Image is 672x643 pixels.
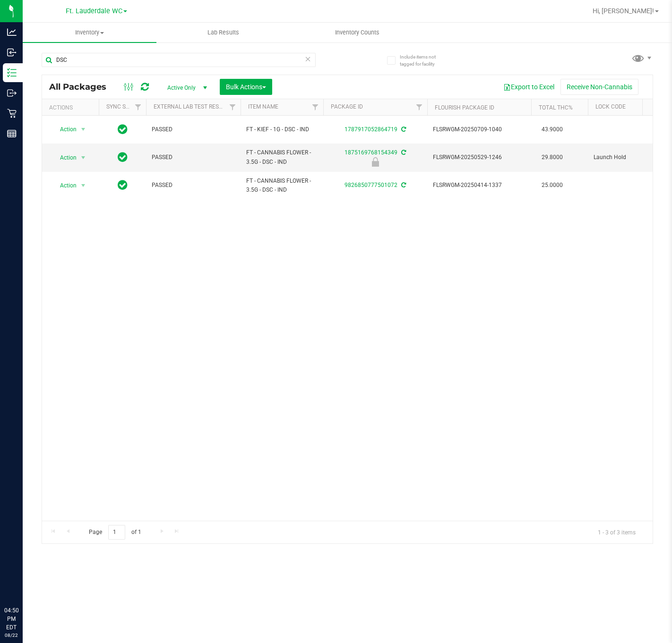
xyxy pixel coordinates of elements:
[225,99,241,115] a: Filter
[537,123,568,136] span: 43.9000
[106,103,143,110] a: Sync Status
[590,525,643,539] span: 1 - 3 of 3 items
[433,153,526,162] span: FLSRWGM-20250529-1246
[78,179,89,192] span: select
[49,82,116,92] span: All Packages
[246,177,318,195] span: FT - CANNABIS FLOWER - 3.5G - DSC - IND
[226,83,266,91] span: Bulk Actions
[130,99,146,115] a: Filter
[52,151,77,164] span: Action
[400,53,447,68] span: Include items not tagged for facility
[49,104,95,111] div: Actions
[246,125,318,134] span: FT - KIEF - 1G - DSC - IND
[595,103,626,110] a: Lock Code
[152,181,235,190] span: PASSED
[308,99,323,115] a: Filter
[322,157,429,167] div: Launch Hold
[52,179,77,192] span: Action
[220,79,272,95] button: Bulk Actions
[81,525,149,540] span: Page of 1
[4,606,18,632] p: 04:50 PM EDT
[154,103,228,110] a: External Lab Test Result
[23,28,156,37] span: Inventory
[345,182,397,188] a: 9826850777501072
[152,153,235,162] span: PASSED
[433,125,526,134] span: FLSRWGM-20250709-1040
[195,28,252,37] span: Lab Results
[66,7,122,15] span: Ft. Lauderdale WC
[7,129,17,138] inline-svg: Reports
[78,123,89,136] span: select
[412,99,427,115] a: Filter
[305,53,311,65] span: Clear
[345,126,397,133] a: 1787917052864719
[7,88,17,98] inline-svg: Outbound
[345,149,397,156] a: 1875169768154349
[52,123,77,136] span: Action
[433,181,526,190] span: FLSRWGM-20250414-1337
[400,182,406,188] span: Sync from Compliance System
[594,153,653,162] span: Launch Hold
[331,103,363,110] a: Package ID
[7,48,17,57] inline-svg: Inbound
[537,178,568,192] span: 25.0000
[42,53,316,67] input: Search Package ID, Item Name, SKU, Lot or Part Number...
[248,103,278,110] a: Item Name
[290,23,424,42] a: Inventory Counts
[78,151,89,164] span: select
[537,151,568,164] span: 29.8000
[118,178,128,192] span: In Sync
[400,149,406,156] span: Sync from Compliance System
[108,525,125,540] input: 1
[497,79,560,95] button: Export to Excel
[118,151,128,164] span: In Sync
[560,79,638,95] button: Receive Non-Cannabis
[4,632,18,639] p: 08/22
[7,109,17,118] inline-svg: Retail
[246,148,318,166] span: FT - CANNABIS FLOWER - 3.5G - DSC - IND
[322,28,392,37] span: Inventory Counts
[400,126,406,133] span: Sync from Compliance System
[7,27,17,37] inline-svg: Analytics
[156,23,290,42] a: Lab Results
[118,123,128,136] span: In Sync
[593,7,654,15] span: Hi, [PERSON_NAME]!
[539,104,573,111] a: Total THC%
[435,104,494,111] a: Flourish Package ID
[9,567,38,596] iframe: Resource center
[23,23,156,42] a: Inventory
[152,125,235,134] span: PASSED
[7,68,17,77] inline-svg: Inventory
